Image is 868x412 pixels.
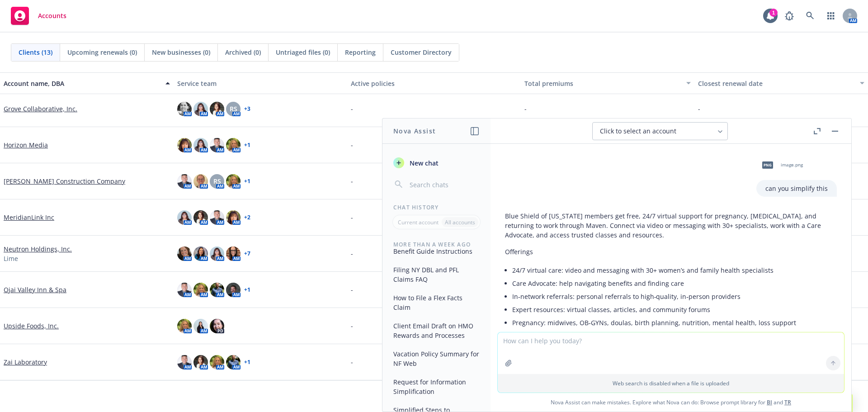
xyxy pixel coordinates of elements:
img: photo [226,283,241,297]
a: + 7 [244,251,250,256]
span: RS [213,176,221,186]
div: Closest renewal date [698,79,854,88]
div: Chat History [382,204,491,211]
li: In‑network referrals: personal referrals to high‑quality, in‑person providers [512,290,837,303]
p: All accounts [445,218,475,226]
li: Expert resources: virtual classes, articles, and community forums [512,303,837,316]
a: Accounts [7,3,70,28]
button: Active policies [347,72,521,94]
button: Service team [174,72,347,94]
img: photo [210,355,224,369]
div: Service team [177,79,344,88]
span: - [698,104,700,114]
div: 1 [769,9,778,17]
a: + 1 [244,179,250,184]
span: Click to select an account [600,127,676,136]
img: photo [177,174,192,189]
input: Search chats [408,178,480,191]
button: Vacation Policy Summary for NF Web [390,346,483,371]
img: photo [193,355,208,369]
a: + 1 [244,142,250,148]
li: [MEDICAL_DATA]: pediatricians, infant care advice, lactation counseling, infant sleep coaching [512,329,837,342]
button: Filing NY DBL and PFL Claims FAQ [390,262,483,287]
img: photo [226,246,241,261]
a: + 1 [244,287,250,293]
img: photo [226,355,241,369]
span: Nova Assist can make mistakes. Explore what Nova can do: Browse prompt library for and [494,393,848,412]
span: png [762,161,773,168]
span: - [351,249,353,258]
span: - [351,357,353,367]
a: + 2 [244,215,250,220]
div: pngimage.png [756,154,805,176]
img: photo [226,138,241,152]
a: Ojai Valley Inn & Spa [4,285,66,294]
img: photo [193,246,208,261]
span: Customer Directory [391,47,452,57]
p: Current account [398,218,439,226]
img: photo [193,138,208,152]
img: photo [193,319,208,333]
button: Client Email Draft on HMO Rewards and Processes [390,318,483,343]
img: photo [177,283,192,297]
a: + 1 [244,360,250,365]
img: photo [210,246,224,261]
img: photo [193,102,208,116]
span: - [351,213,353,222]
span: image.png [781,162,803,168]
span: - [351,285,353,294]
li: Care Advocate: help navigating benefits and finding care [512,277,837,290]
a: Grove Collaborative, Inc. [4,104,77,114]
img: photo [193,210,208,225]
li: 24/7 virtual care: video and messaging with 30+ women’s and family health specialists [512,264,837,277]
a: MeridianLink Inc [4,213,54,222]
div: Account name, DBA [4,79,160,88]
a: + 3 [244,106,250,112]
a: [PERSON_NAME] Construction Company [4,176,125,186]
p: can you simplify this [765,184,828,193]
div: Active policies [351,79,517,88]
h1: Nova Assist [393,126,436,136]
img: photo [193,283,208,297]
span: Untriaged files (0) [276,47,330,57]
img: photo [210,102,224,116]
img: photo [177,102,192,116]
span: Archived (0) [225,47,261,57]
a: BI [767,398,772,406]
span: - [351,321,353,331]
p: Offerings [505,247,837,256]
button: Closest renewal date [694,72,868,94]
span: New chat [408,158,439,168]
a: Neutron Holdings, Inc. [4,244,72,254]
img: photo [193,174,208,189]
img: photo [210,283,224,297]
span: Accounts [38,12,66,19]
span: - [351,140,353,150]
span: Upcoming renewals (0) [67,47,137,57]
button: New chat [390,155,483,171]
img: photo [177,246,192,261]
span: - [351,176,353,186]
a: Report a Bug [780,7,798,25]
img: photo [210,138,224,152]
img: photo [210,319,224,333]
button: Request for Information Simplification [390,374,483,399]
img: photo [210,210,224,225]
button: Click to select an account [592,122,728,140]
span: Clients (13) [19,47,52,57]
a: Horizon Media [4,140,48,150]
a: TR [784,398,791,406]
span: New businesses (0) [152,47,210,57]
a: Upside Foods, Inc. [4,321,59,331]
img: photo [226,174,241,189]
p: Web search is disabled when a file is uploaded [503,379,839,387]
a: Search [801,7,819,25]
div: More than a week ago [382,240,491,248]
img: photo [177,355,192,369]
button: Total premiums [521,72,694,94]
span: Lime [4,254,18,263]
div: Total premiums [524,79,681,88]
img: photo [177,210,192,225]
img: photo [226,210,241,225]
li: Pregnancy: midwives, OB‑GYNs, doulas, birth planning, nutrition, mental health, loss support [512,316,837,329]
